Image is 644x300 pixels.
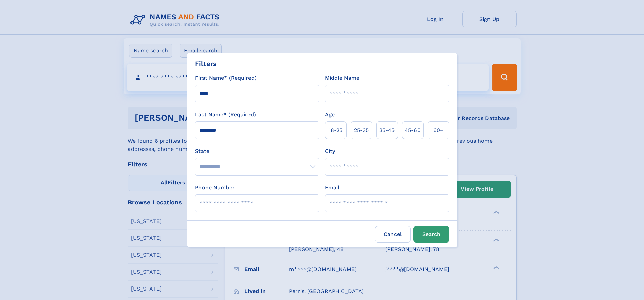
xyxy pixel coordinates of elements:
[195,74,257,82] label: First Name* (Required)
[405,126,421,134] span: 45‑60
[325,147,335,155] label: City
[325,184,339,192] label: Email
[354,126,369,134] span: 25‑35
[195,59,217,69] div: Filters
[325,111,335,119] label: Age
[379,126,395,134] span: 35‑45
[413,226,449,243] button: Search
[195,184,235,192] label: Phone Number
[329,126,342,134] span: 18‑25
[433,126,444,134] span: 60+
[375,226,411,243] label: Cancel
[325,74,359,82] label: Middle Name
[195,111,256,119] label: Last Name* (Required)
[195,147,319,155] label: State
